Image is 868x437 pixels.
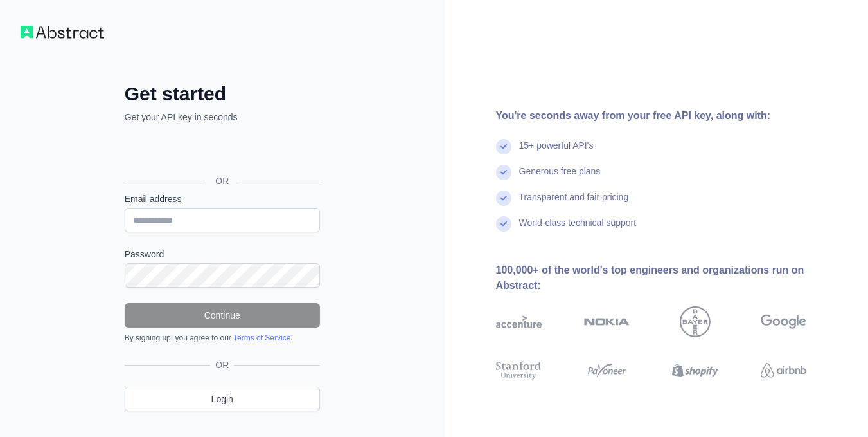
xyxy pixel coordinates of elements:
[125,333,320,343] div: By signing up, you agree to our .
[118,138,324,166] iframe: Sign in with Google Button
[205,174,239,187] span: OR
[672,359,718,382] img: shopify
[519,139,594,165] div: 15+ powerful API's
[761,306,806,337] img: google
[680,306,711,337] img: bayer
[210,358,234,371] span: OR
[125,82,320,106] h2: Get started
[125,111,320,124] p: Get your API key in seconds
[519,216,637,242] div: World-class technical support
[496,263,848,293] div: 100,000+ of the world's top engineers and organizations run on Abstract:
[519,165,601,191] div: Generous free plans
[584,359,630,382] img: payoneer
[496,165,511,180] img: check mark
[125,303,320,328] button: Continue
[233,333,290,342] a: Terms of Service
[496,139,511,154] img: check mark
[496,108,848,124] div: You're seconds away from your free API key, along with:
[761,359,806,382] img: airbnb
[125,387,320,411] a: Login
[496,216,511,232] img: check mark
[584,306,630,337] img: nokia
[496,191,511,206] img: check mark
[519,191,629,216] div: Transparent and fair pricing
[496,359,542,382] img: stanford university
[496,306,542,337] img: accenture
[125,248,320,261] label: Password
[21,26,104,39] img: Workflow
[125,192,320,205] label: Email address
